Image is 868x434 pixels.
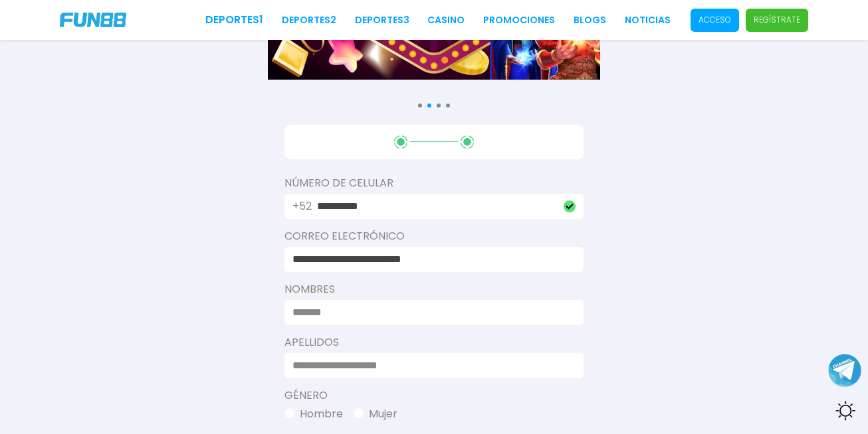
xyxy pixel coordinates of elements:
[355,13,409,27] a: Deportes3
[574,13,606,27] a: BLOGS
[699,14,731,26] p: Acceso
[282,13,336,27] a: Deportes2
[828,394,861,427] div: Switch theme
[284,228,584,244] label: Correo electrónico
[483,13,555,27] a: Promociones
[60,13,126,27] img: Company Logo
[354,406,397,422] button: Mujer
[284,406,343,422] button: Hombre
[625,13,671,27] a: NOTICIAS
[292,198,312,214] p: +52
[284,175,584,191] label: Número De Celular
[754,14,800,26] p: Regístrate
[284,281,584,297] label: Nombres
[205,12,263,28] a: Deportes1
[284,334,584,350] label: Apellidos
[828,353,861,388] button: Join telegram channel
[427,13,465,27] a: CASINO
[284,388,584,403] label: Género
